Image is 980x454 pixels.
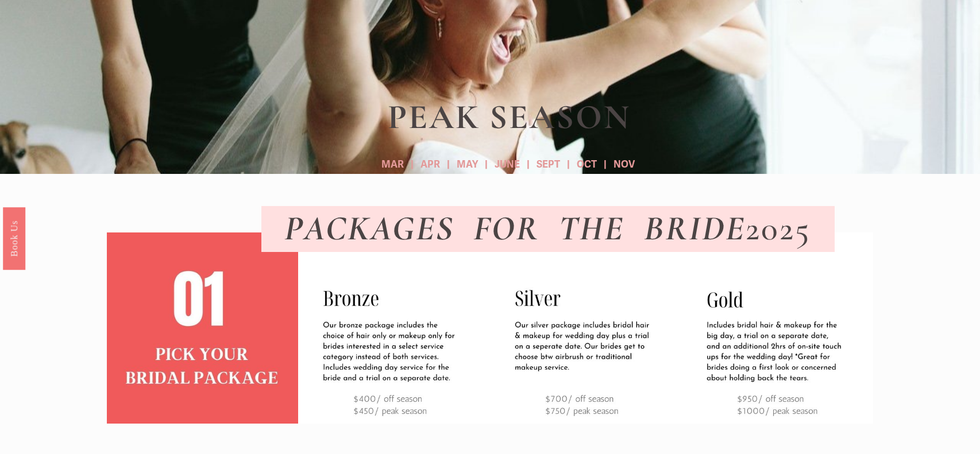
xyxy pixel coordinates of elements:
img: 3.jpg [298,232,490,424]
img: Bron.jpg [682,232,874,424]
a: Book Us [3,207,25,269]
img: bridal%2Bpackage.jpg [87,232,318,424]
img: 2.jpg [490,232,682,424]
strong: MAR | APR | MAY | JUNE | SEPT | OCT | NOV [381,158,635,170]
strong: PEAK SEASON [388,96,631,138]
h1: 2025 [261,210,835,248]
em: PACKAGES FOR THE BRIDE [284,208,746,249]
